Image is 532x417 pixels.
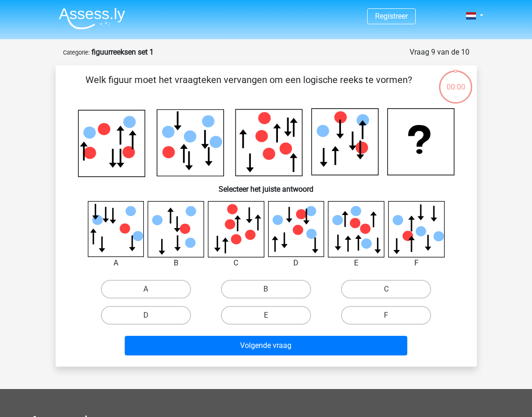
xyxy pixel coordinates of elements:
label: C [341,280,431,299]
div: B [141,257,211,269]
label: A [101,280,191,299]
label: D [101,306,191,325]
div: E [321,257,391,269]
strong: figuurreeksen set 1 [92,48,154,56]
div: C [201,257,271,269]
div: 00:00 [438,69,473,93]
div: D [261,257,332,269]
label: B [221,280,311,299]
div: A [81,257,151,269]
h6: Selecteer het juiste antwoord [71,177,462,194]
p: Welk figuur moet het vraagteken vervangen om een logische reeks te vormen? [71,73,427,101]
label: E [221,306,311,325]
div: Vraag 9 van de 10 [410,47,469,58]
button: Volgende vraag [125,336,407,355]
img: Assessly [59,7,125,29]
label: F [341,306,431,325]
small: Categorie: [63,49,90,56]
a: Registreer [375,12,408,21]
div: F [381,257,452,269]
